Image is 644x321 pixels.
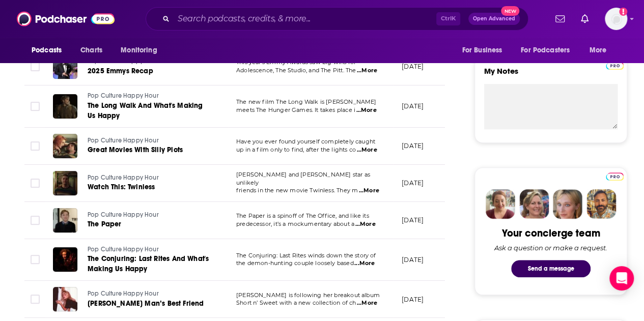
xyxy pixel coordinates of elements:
span: ...More [356,146,377,154]
button: open menu [455,41,515,60]
span: Charts [80,43,102,57]
a: 2025 Emmys Recap [88,66,209,76]
div: Your concierge team [502,227,600,240]
img: User Profile [605,8,627,30]
span: More [590,43,607,57]
span: ...More [359,187,379,195]
span: 2025 Emmys Recap [88,67,153,75]
img: Jon Profile [586,189,616,219]
span: friends in the new movie Twinless. They m [236,187,358,194]
div: Search podcasts, credits, & more... [146,7,528,31]
span: Podcasts [32,43,62,57]
span: Toggle select row [31,216,40,225]
button: Show profile menu [605,8,627,30]
span: Logged in as SarahCBreivogel [605,8,627,30]
a: Pop Culture Happy Hour [88,136,209,145]
span: Monitoring [121,43,157,57]
span: [PERSON_NAME] and [PERSON_NAME] star as unlikely [236,171,370,186]
span: The new film The Long Walk is [PERSON_NAME] [236,98,376,105]
p: [DATE] [402,102,424,110]
span: New [501,6,519,16]
label: My Notes [484,66,618,84]
img: Sydney Profile [486,189,515,219]
span: [PERSON_NAME] is following her breakout album [236,291,380,299]
span: The Paper [88,220,122,228]
div: Ask a question or make a request. [494,244,607,252]
p: [DATE] [402,179,424,187]
p: [DATE] [402,295,424,304]
span: ...More [354,259,375,268]
span: Pop Culture Happy Hour [88,211,159,218]
a: Pop Culture Happy Hour [88,245,210,254]
img: Jules Profile [553,189,582,219]
span: Toggle select row [31,179,40,188]
span: Pop Culture Happy Hour [88,57,159,65]
span: Toggle select row [31,141,40,151]
p: [DATE] [402,141,424,150]
input: Search podcasts, credits, & more... [174,11,436,27]
span: Open Advanced [473,16,515,21]
span: For Business [462,43,502,57]
span: Have you ever found yourself completely caught [236,138,375,145]
a: Show notifications dropdown [551,10,569,27]
span: Pop Culture Happy Hour [88,246,159,253]
span: Toggle select row [31,295,40,304]
span: Pop Culture Happy Hour [88,137,159,144]
a: Pop Culture Happy Hour [88,211,209,220]
a: Charts [74,41,108,60]
a: The Long Walk And What's Making Us Happy [88,101,210,121]
img: Podchaser Pro [606,62,624,70]
img: Podchaser Pro [606,172,624,181]
span: up in a film only to find, after the lights co [236,146,356,153]
button: open menu [114,41,170,60]
span: Watch This: Twinless [88,183,155,191]
button: open menu [582,41,620,60]
span: The Conjuring: Last Rites winds down the story of [236,252,376,259]
a: Pop Culture Happy Hour [88,173,209,183]
button: Send a message [511,260,591,277]
p: [DATE] [402,62,424,71]
button: open menu [514,41,584,60]
span: Pop Culture Happy Hour [88,174,159,181]
span: Short n’ Sweet with a new collection of ch [236,299,356,306]
img: Barbara Profile [519,189,549,219]
svg: Add a profile image [619,8,627,16]
span: predecessor, it’s a mockumentary about a [236,220,354,227]
span: meets The Hunger Games. It takes place i [236,106,355,113]
span: Great Movies With Silly Plots [88,145,183,154]
a: Show notifications dropdown [577,10,593,27]
span: [PERSON_NAME] Man’s Best Friend [88,299,204,308]
span: Toggle select row [31,62,40,71]
a: Pop Culture Happy Hour [88,289,209,299]
a: Pro website [606,171,624,181]
span: Pop Culture Happy Hour [88,92,159,99]
span: the demon-hunting couple loosely based [236,259,354,267]
img: Podchaser - Follow, Share and Rate Podcasts [17,9,115,28]
a: Pop Culture Happy Hour [88,92,210,101]
a: [PERSON_NAME] Man’s Best Friend [88,299,209,309]
span: ...More [357,67,377,75]
span: The Long Walk And What's Making Us Happy [88,101,203,120]
span: Toggle select row [31,255,40,264]
span: Adolescence, The Studio, and The Pitt. The [236,67,356,74]
span: Ctrl K [436,12,460,25]
a: Watch This: Twinless [88,182,209,192]
span: ...More [357,299,377,307]
a: The Paper [88,219,209,229]
a: Pro website [606,60,624,70]
span: Pop Culture Happy Hour [88,290,159,297]
button: open menu [24,41,75,60]
button: Open AdvancedNew [468,13,520,25]
a: Great Movies With Silly Plots [88,145,209,155]
span: ...More [356,106,376,114]
p: [DATE] [402,216,424,224]
p: [DATE] [402,255,424,264]
span: For Podcasters [521,43,570,57]
div: Open Intercom Messenger [609,266,634,290]
span: The Paper is a spinoff of The Office, and like its [236,212,369,219]
span: Toggle select row [31,102,40,111]
span: The Conjuring: Last Rites And What's Making Us Happy [88,254,209,273]
span: ...More [355,220,375,228]
a: The Conjuring: Last Rites And What's Making Us Happy [88,254,210,274]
